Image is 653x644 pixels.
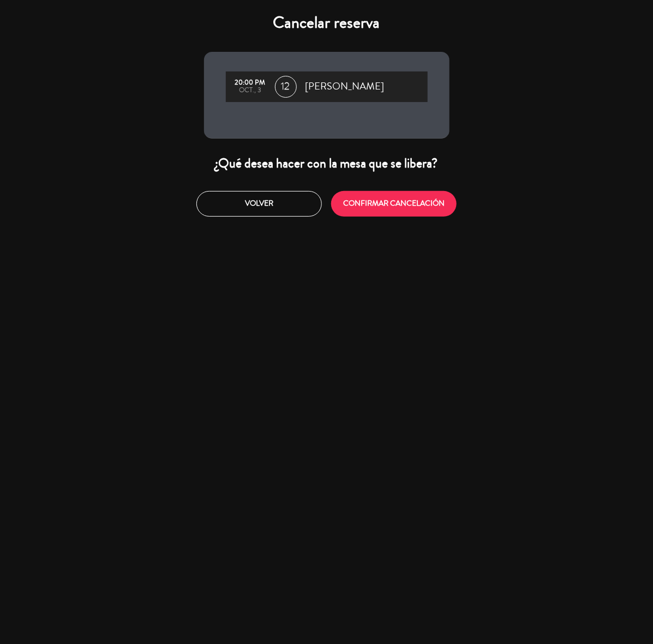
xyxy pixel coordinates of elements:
span: 12 [275,76,297,98]
div: ¿Qué desea hacer con la mesa que se libera? [204,155,450,172]
div: 20:00 PM [231,79,269,87]
span: [PERSON_NAME] [305,79,385,95]
div: oct., 3 [231,87,269,94]
h4: Cancelar reserva [204,13,450,33]
button: CONFIRMAR CANCELACIÓN [331,191,457,217]
button: Volver [196,191,322,217]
